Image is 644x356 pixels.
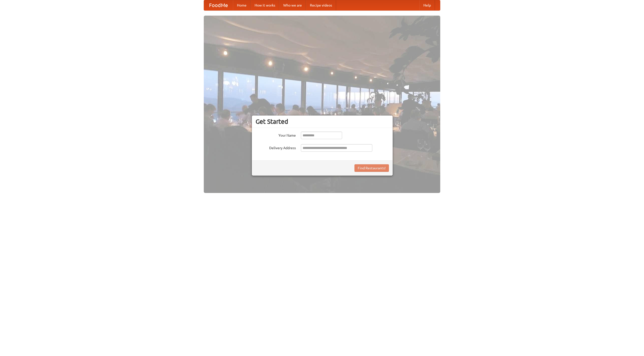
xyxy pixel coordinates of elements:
button: Find Restaurants! [354,164,389,172]
a: Home [233,0,251,10]
a: Help [419,0,435,10]
label: Delivery Address [256,144,296,150]
a: Who we are [279,0,306,10]
h3: Get Started [256,118,389,125]
label: Your Name [256,132,296,138]
a: FoodMe [204,0,233,10]
a: Recipe videos [306,0,336,10]
a: How it works [251,0,279,10]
